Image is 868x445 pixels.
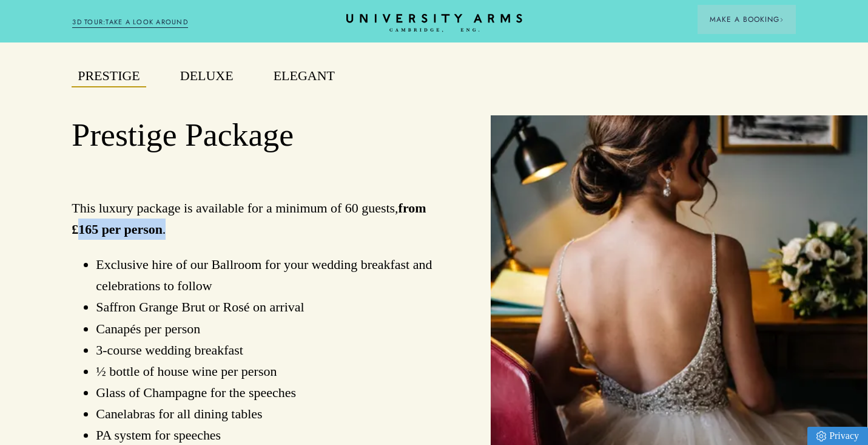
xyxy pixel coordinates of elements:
li: ½ bottle of house wine per person [96,361,448,382]
li: 3-course wedding breakfast [96,339,448,361]
button: Prestige [72,66,146,87]
h2: Prestige Package [72,115,448,155]
a: Home [346,14,522,33]
li: Canelabras for all dining tables [96,403,448,424]
button: Make a BookingArrow icon [698,5,796,34]
li: Glass of Champagne for the speeches [96,382,448,403]
a: Privacy [807,427,868,445]
span: Make a Booking [710,14,784,25]
img: Privacy [816,431,826,441]
p: This luxury package is available for a minimum of 60 guests, . [72,197,448,240]
button: Elegant [267,66,341,87]
button: Deluxe [174,66,240,87]
li: Saffron Grange Brut or Rosé on arrival [96,296,448,318]
img: Arrow icon [779,18,784,22]
li: Exclusive hire of our Ballroom for your wedding breakfast and celebrations to follow [96,254,448,296]
li: Canapés per person [96,318,448,339]
a: 3D TOUR:TAKE A LOOK AROUND [72,17,188,28]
